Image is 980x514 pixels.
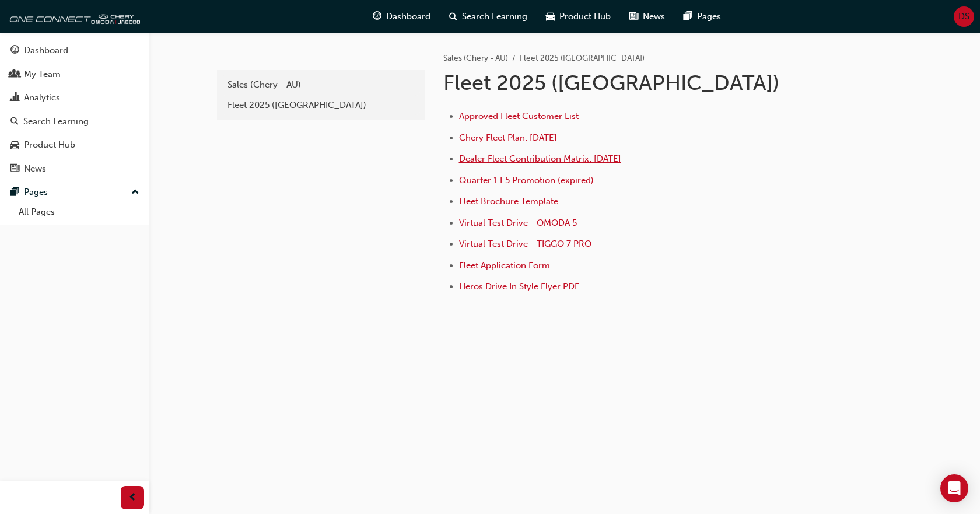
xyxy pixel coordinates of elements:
[443,53,508,63] a: Sales (Chery - AU)
[459,132,557,143] a: Chery Fleet Plan: [DATE]
[228,99,414,112] div: Fleet 2025 ([GEOGRAPHIC_DATA])
[14,203,144,221] a: All Pages
[643,10,665,23] span: News
[5,37,144,181] button: DashboardMy TeamAnalyticsSearch LearningProduct HubNews
[128,491,137,505] span: prev-icon
[131,185,139,200] span: up-icon
[10,69,19,80] span: people-icon
[449,9,457,24] span: search-icon
[459,175,594,186] a: Quarter 1 E5 Promotion (expired)
[459,153,621,164] a: Dealer Fleet Contribution Matrix: [DATE]
[373,9,381,24] span: guage-icon
[5,64,144,85] a: My Team
[629,9,638,24] span: news-icon
[10,140,19,151] span: car-icon
[459,218,577,228] a: Virtual Test Drive - OMODA 5
[222,75,420,95] a: Sales (Chery - AU)
[954,6,974,27] button: DS
[674,5,730,29] a: pages-iconPages
[559,10,611,23] span: Product Hub
[5,181,144,203] button: Pages
[363,5,440,29] a: guage-iconDashboard
[24,162,46,176] div: News
[459,239,591,249] a: Virtual Test Drive - TIGGO 7 PRO
[10,46,19,56] span: guage-icon
[537,5,620,29] a: car-iconProduct Hub
[440,5,537,29] a: search-iconSearch Learning
[462,10,527,23] span: Search Learning
[546,9,555,24] span: car-icon
[10,164,19,174] span: news-icon
[24,138,75,152] div: Product Hub
[620,5,674,29] a: news-iconNews
[520,52,645,65] li: Fleet 2025 ([GEOGRAPHIC_DATA])
[5,134,144,156] a: Product Hub
[24,44,68,57] div: Dashboard
[940,474,968,502] div: Open Intercom Messenger
[386,10,430,23] span: Dashboard
[459,281,579,292] a: Heros Drive In Style Flyer PDF
[10,93,19,103] span: chart-icon
[443,70,826,96] h1: Fleet 2025 ([GEOGRAPHIC_DATA])
[23,115,89,128] div: Search Learning
[10,187,19,198] span: pages-icon
[5,111,144,132] a: Search Learning
[24,91,60,104] div: Analytics
[459,260,550,271] a: Fleet Application Form
[6,5,140,28] img: oneconnect
[459,111,579,121] a: Approved Fleet Customer List
[459,196,558,207] a: Fleet Brochure Template
[10,117,19,127] span: search-icon
[5,87,144,109] a: Analytics
[5,40,144,61] a: Dashboard
[222,95,420,116] a: Fleet 2025 ([GEOGRAPHIC_DATA])
[697,10,721,23] span: Pages
[24,186,48,199] div: Pages
[228,78,414,92] div: Sales (Chery - AU)
[24,68,61,81] div: My Team
[684,9,692,24] span: pages-icon
[958,10,970,23] span: DS
[5,158,144,180] a: News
